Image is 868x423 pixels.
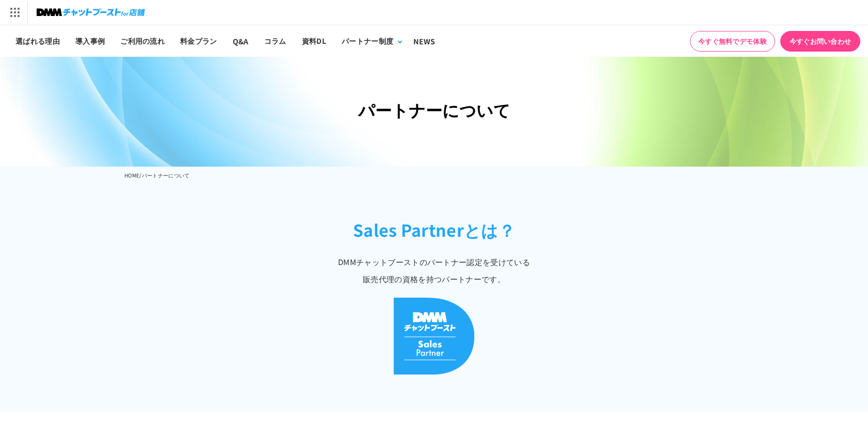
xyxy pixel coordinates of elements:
[342,36,393,46] div: パートナー制度
[393,298,475,375] img: DMMチャットブースト Sales Partner
[256,25,294,57] a: コラム
[124,171,139,179] a: HOME
[37,5,145,20] img: チャットブーストfor店舗
[406,25,443,57] a: NEWS
[112,25,172,57] a: ご利用の流れ
[780,31,860,52] a: 今すぐお問い合わせ
[172,25,225,57] a: 料金プラン
[139,169,141,182] li: /
[68,25,112,57] a: 導入事例
[690,31,775,52] a: 今すぐ無料でデモ体験
[225,25,256,57] a: Q&A
[294,25,334,57] a: 資料DL
[8,25,68,57] a: 選ばれる理由
[2,2,27,23] img: サービス
[142,169,190,182] li: パートナーについて
[124,97,744,123] h1: パートナーについて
